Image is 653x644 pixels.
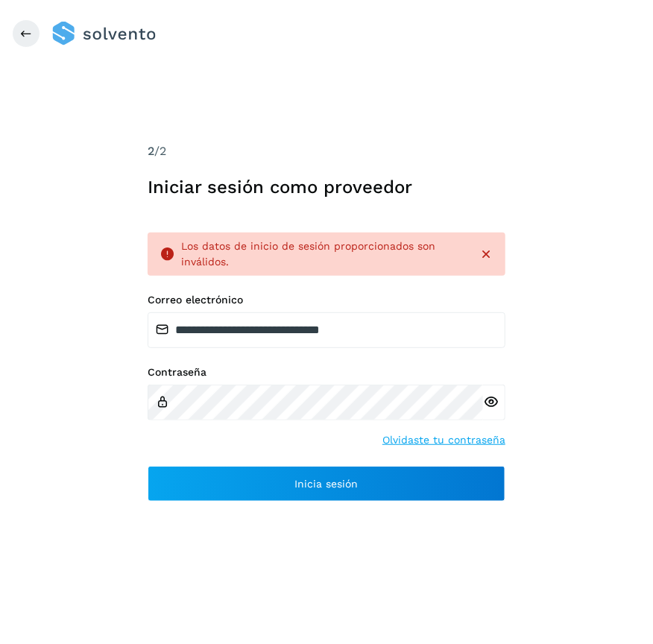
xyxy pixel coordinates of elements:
[148,142,505,160] div: /2
[148,177,505,198] h1: Iniciar sesión como proveedor
[295,479,359,489] span: Inicia sesión
[148,366,505,379] label: Contraseña
[382,432,505,448] a: Olvidaste tu contraseña
[148,144,154,158] span: 2
[148,466,505,502] button: Inicia sesión
[148,294,505,306] label: Correo electrónico
[181,239,467,270] div: Los datos de inicio de sesión proporcionados son inválidos.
